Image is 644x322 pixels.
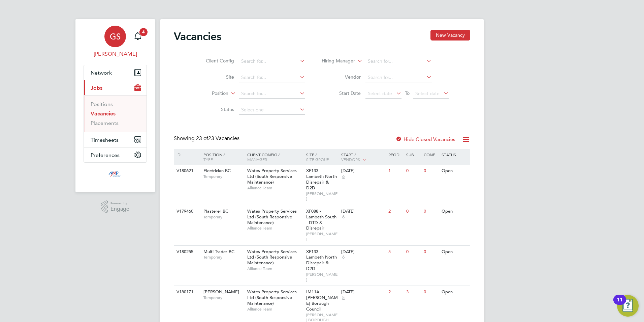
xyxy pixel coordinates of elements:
[405,246,422,258] div: 0
[175,165,198,177] div: V180621
[341,295,346,301] span: 5
[440,286,469,298] div: Open
[195,58,234,64] label: Client Config
[247,168,297,185] span: Wates Property Services Ltd (South Responsive Maintenance)
[91,85,102,91] span: Jobs
[247,157,267,162] span: Manager
[306,208,336,231] span: XF088 - Lambeth South - DTD & Disrepair
[175,246,198,258] div: V180255
[341,289,385,295] div: [DATE]
[84,26,147,58] a: GS[PERSON_NAME]
[175,205,198,218] div: V179460
[174,135,241,142] div: Showing
[422,149,440,160] div: Conf
[84,147,147,162] button: Preferences
[246,149,304,165] div: Client Config /
[247,266,303,271] span: Alliance Team
[440,246,469,258] div: Open
[110,206,129,212] span: Engage
[247,225,303,231] span: Alliance Team
[196,135,208,142] span: 23 of
[91,137,119,143] span: Timesheets
[247,185,303,191] span: Alliance Team
[306,289,338,312] span: IM11A - [PERSON_NAME] Borough Council
[440,149,469,160] div: Status
[440,205,469,218] div: Open
[203,157,213,162] span: Type
[422,205,440,218] div: 0
[341,174,346,180] span: 6
[422,246,440,258] div: 0
[84,50,147,58] span: George Stacey
[387,165,404,177] div: 1
[306,231,338,242] span: [PERSON_NAME]
[247,249,297,266] span: Wates Property Services Ltd (South Responsive Maintenance)
[195,74,234,80] label: Site
[247,306,303,312] span: Alliance Team
[306,272,338,282] span: [PERSON_NAME]
[387,246,404,258] div: 5
[203,174,244,179] span: Temporary
[239,89,305,99] input: Search for...
[203,208,228,214] span: Plasterer BC
[368,90,392,97] span: Select date
[440,165,469,177] div: Open
[387,149,404,160] div: Reqd
[106,169,125,180] img: mmpconsultancy-logo-retina.png
[422,165,440,177] div: 0
[322,74,361,80] label: Vendor
[365,73,432,82] input: Search for...
[139,28,148,36] span: 4
[91,120,119,126] a: Placements
[198,149,246,165] div: Position /
[91,101,113,107] a: Positions
[247,289,297,306] span: Wates Property Services Ltd (South Responsive Maintenance)
[101,200,130,213] a: Powered byEngage
[91,70,112,76] span: Network
[203,214,244,220] span: Temporary
[306,191,338,202] span: [PERSON_NAME]
[75,19,155,192] nav: Main navigation
[405,286,422,298] div: 3
[203,249,234,254] span: Multi-Trader BC
[341,254,346,260] span: 6
[415,90,440,97] span: Select date
[84,169,147,180] a: Go to home page
[340,149,387,166] div: Start /
[174,30,221,43] h2: Vacancies
[387,286,404,298] div: 2
[387,205,404,218] div: 2
[239,57,305,66] input: Search for...
[84,132,147,147] button: Timesheets
[91,110,116,117] a: Vacancies
[341,157,360,162] span: Vendors
[405,205,422,218] div: 0
[247,208,297,225] span: Wates Property Services Ltd (South Responsive Maintenance)
[203,254,244,260] span: Temporary
[341,249,385,255] div: [DATE]
[195,106,234,112] label: Status
[304,149,340,165] div: Site /
[91,152,120,158] span: Preferences
[365,57,432,66] input: Search for...
[306,249,337,272] span: XF133 - Lambeth North Disrepair & D2D
[110,32,121,41] span: GS
[203,289,239,295] span: [PERSON_NAME]
[422,286,440,298] div: 0
[322,90,361,96] label: Start Date
[196,135,239,142] span: 23 Vacancies
[341,214,346,220] span: 6
[190,90,228,97] label: Position
[316,58,355,64] label: Hiring Manager
[403,89,412,98] span: To
[131,26,144,47] a: 4
[84,95,147,132] div: Jobs
[617,300,623,308] div: 11
[617,295,639,317] button: Open Resource Center, 11 new notifications
[341,209,385,214] div: [DATE]
[306,168,337,191] span: XF133 - Lambeth North Disrepair & D2D
[175,149,198,160] div: ID
[84,80,147,95] button: Jobs
[84,65,147,80] button: Network
[175,286,198,298] div: V180171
